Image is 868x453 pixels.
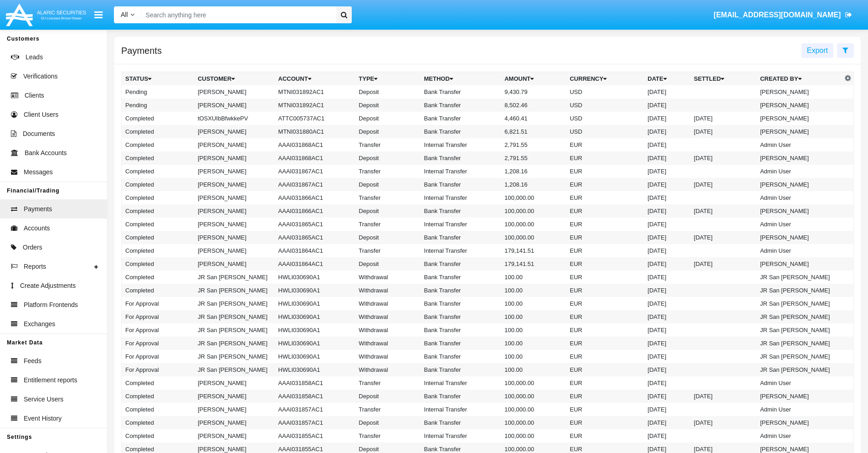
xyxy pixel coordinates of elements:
[194,416,275,429] td: [PERSON_NAME]
[194,271,275,284] td: JR San [PERSON_NAME]
[122,178,194,191] td: Completed
[756,85,842,99] td: [PERSON_NAME]
[644,310,690,323] td: [DATE]
[566,244,644,257] td: EUR
[756,231,842,244] td: [PERSON_NAME]
[501,231,566,244] td: 100,000.00
[756,363,842,376] td: JR San [PERSON_NAME]
[355,85,420,99] td: Deposit
[421,125,501,138] td: Bank Transfer
[275,310,355,323] td: HWLI030690A1
[23,72,57,81] span: Verifications
[275,85,355,99] td: MTNI031892AC1
[194,257,275,271] td: [PERSON_NAME]
[644,403,690,416] td: [DATE]
[801,43,833,58] button: Export
[275,416,355,429] td: AAAI031857AC1
[122,337,194,350] td: For Approval
[122,297,194,310] td: For Approval
[566,99,644,112] td: USD
[501,244,566,257] td: 179,141.51
[355,350,420,363] td: Withdrawal
[24,300,78,310] span: Platform Frontends
[421,218,501,231] td: Internal Transfer
[501,323,566,337] td: 100.00
[24,414,62,423] span: Event History
[194,323,275,337] td: JR San [PERSON_NAME]
[501,72,566,86] th: Amount
[275,204,355,218] td: AAAI031866AC1
[501,416,566,429] td: 100,000.00
[355,112,420,125] td: Deposit
[194,337,275,350] td: JR San [PERSON_NAME]
[421,231,501,244] td: Bank Transfer
[421,323,501,337] td: Bank Transfer
[275,151,355,165] td: AAAI031868AC1
[122,257,194,271] td: Completed
[756,178,842,191] td: [PERSON_NAME]
[566,257,644,271] td: EUR
[644,297,690,310] td: [DATE]
[24,395,63,404] span: Service Users
[194,178,275,191] td: [PERSON_NAME]
[122,323,194,337] td: For Approval
[194,297,275,310] td: JR San [PERSON_NAME]
[756,72,842,86] th: Created By
[690,257,756,271] td: [DATE]
[566,297,644,310] td: EUR
[421,178,501,191] td: Bank Transfer
[501,85,566,99] td: 9,430.79
[644,72,690,86] th: Date
[501,429,566,443] td: 100,000.00
[756,376,842,390] td: Admin User
[566,72,644,86] th: Currency
[275,337,355,350] td: HWLI030690A1
[501,178,566,191] td: 1,208.16
[756,350,842,363] td: JR San [PERSON_NAME]
[644,125,690,138] td: [DATE]
[566,165,644,178] td: EUR
[756,125,842,138] td: [PERSON_NAME]
[122,310,194,323] td: For Approval
[275,297,355,310] td: HWLI030690A1
[566,429,644,443] td: EUR
[644,85,690,99] td: [DATE]
[275,403,355,416] td: AAAI031857AC1
[644,284,690,297] td: [DATE]
[566,191,644,204] td: EUR
[355,218,420,231] td: Transfer
[756,271,842,284] td: JR San [PERSON_NAME]
[194,85,275,99] td: [PERSON_NAME]
[421,416,501,429] td: Bank Transfer
[644,191,690,204] td: [DATE]
[122,350,194,363] td: For Approval
[566,85,644,99] td: USD
[275,363,355,376] td: HWLI030690A1
[690,72,756,86] th: Settled
[122,138,194,151] td: Completed
[644,218,690,231] td: [DATE]
[501,99,566,112] td: 8,502.46
[275,271,355,284] td: HWLI030690A1
[275,165,355,178] td: AAAI031867AC1
[644,416,690,429] td: [DATE]
[501,284,566,297] td: 100.00
[275,244,355,257] td: AAAI031864AC1
[566,323,644,337] td: EUR
[194,376,275,390] td: [PERSON_NAME]
[501,310,566,323] td: 100.00
[20,281,76,291] span: Create Adjustments
[122,231,194,244] td: Completed
[275,284,355,297] td: HWLI030690A1
[24,110,58,120] span: Client Users
[421,363,501,376] td: Bank Transfer
[421,151,501,165] td: Bank Transfer
[690,204,756,218] td: [DATE]
[756,138,842,151] td: Admin User
[756,218,842,231] td: Admin User
[141,6,333,23] input: Search
[355,138,420,151] td: Transfer
[355,204,420,218] td: Deposit
[355,257,420,271] td: Deposit
[355,323,420,337] td: Withdrawal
